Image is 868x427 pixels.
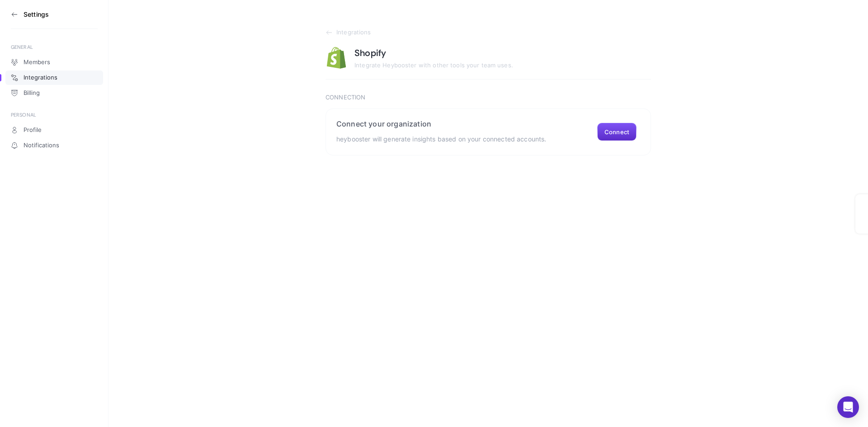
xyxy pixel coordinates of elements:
div: Open Intercom Messenger [837,396,859,418]
div: GENERAL [11,43,98,51]
a: Integrations [5,70,103,85]
h3: Connection [325,94,651,101]
h1: Shopify [354,47,386,59]
a: Members [5,55,103,70]
span: Notifications [24,142,59,149]
p: heybooster will generate insights based on your connected accounts. [336,134,546,145]
h2: Connect your organization [336,119,546,128]
h3: Settings [24,11,49,18]
div: PERSONAL [11,111,98,118]
span: Integrations [336,29,371,36]
a: Notifications [5,138,103,153]
a: Profile [5,123,103,137]
span: Billing [24,89,40,97]
span: Profile [24,127,42,134]
a: Integrations [325,29,651,36]
span: Members [24,59,50,66]
button: Connect [597,123,637,141]
span: Integrate Heybooster with other tools your team uses. [354,61,513,69]
span: Integrations [24,74,57,81]
a: Billing [5,86,103,100]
